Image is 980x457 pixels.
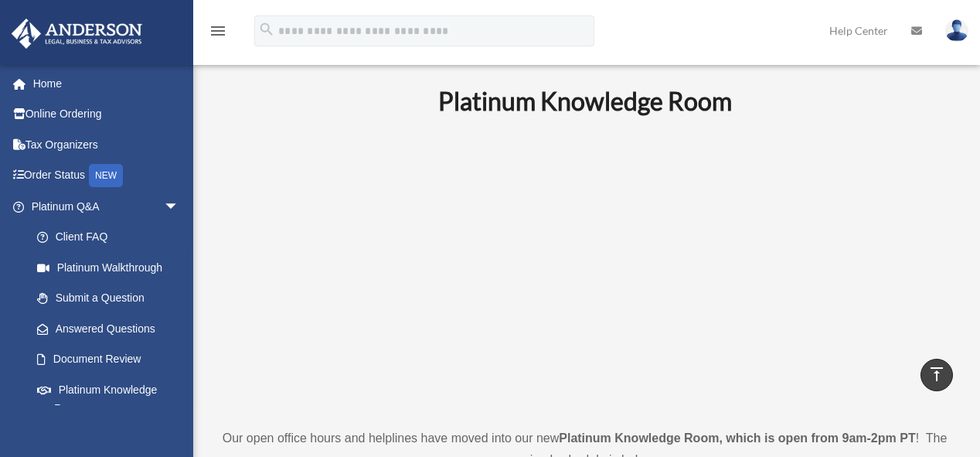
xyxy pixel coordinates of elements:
a: Answered Questions [22,313,202,344]
img: Anderson Advisors Platinum Portal [7,19,147,49]
i: vertical_align_top [927,365,946,384]
div: NEW [89,164,123,187]
a: Document Review [22,344,202,375]
a: Platinum Walkthrough [22,252,202,283]
a: Platinum Knowledge Room [22,374,195,424]
a: Order StatusNEW [11,160,202,192]
a: Tax Organizers [11,129,202,160]
img: User Pic [945,19,968,42]
a: Platinum Q&Aarrow_drop_down [11,191,202,222]
a: Online Ordering [11,99,202,130]
a: Home [11,68,202,99]
a: Client FAQ [22,222,202,253]
iframe: 231110_Toby_KnowledgeRoom [353,138,817,399]
span: arrow_drop_down [164,191,195,223]
a: Submit a Question [22,283,202,314]
b: Platinum Knowledge Room [438,86,732,116]
strong: Platinum Knowledge Room, which is open from 9am-2pm PT [559,431,915,445]
a: menu [209,27,227,40]
i: search [258,21,275,38]
i: menu [209,22,227,40]
a: vertical_align_top [920,359,953,391]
